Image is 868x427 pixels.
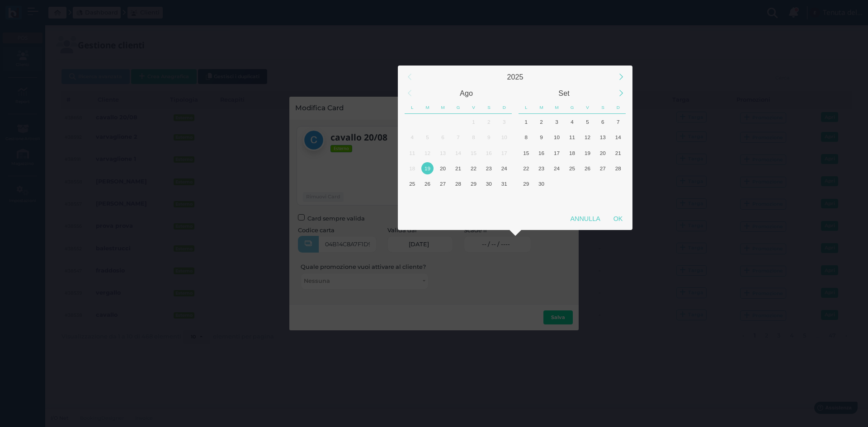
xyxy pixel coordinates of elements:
[496,192,512,207] div: Domenica, Settembre 7
[435,176,451,192] div: Mercoledì, Agosto 27
[467,162,480,174] div: 22
[565,101,580,114] div: Giovedì
[549,192,565,207] div: Mercoledì, Ottobre 8
[467,116,480,128] div: 1
[519,145,534,160] div: Lunedì, Settembre 15
[420,176,435,192] div: Martedì, Agosto 26
[564,211,607,227] div: Annulla
[405,130,420,145] div: Lunedì, Agosto 4
[610,176,626,192] div: Domenica, Ottobre 5
[451,192,466,207] div: Giovedì, Settembre 4
[496,160,512,176] div: Domenica, Agosto 24
[451,160,466,176] div: Giovedì, Agosto 21
[420,192,435,207] div: Martedì, Settembre 2
[551,116,563,128] div: 3
[581,162,594,174] div: 26
[549,101,565,114] div: Mercoledì
[437,131,449,143] div: 6
[610,101,626,114] div: Domenica
[452,178,464,190] div: 28
[535,147,547,159] div: 16
[565,114,580,129] div: Giovedì, Settembre 4
[580,130,595,145] div: Venerdì, Settembre 12
[595,192,610,207] div: Sabato, Ottobre 11
[535,131,547,143] div: 9
[612,131,624,143] div: 14
[519,130,534,145] div: Lunedì, Settembre 8
[535,116,547,128] div: 2
[467,178,480,190] div: 29
[435,130,451,145] div: Mercoledì, Agosto 6
[498,178,510,190] div: 31
[566,147,578,159] div: 18
[437,147,449,159] div: 13
[466,160,481,176] div: Venerdì, Agosto 22
[420,114,435,129] div: Martedì, Luglio 29
[496,130,512,145] div: Domenica, Agosto 10
[581,147,594,159] div: 19
[496,145,512,160] div: Domenica, Agosto 17
[421,178,434,190] div: 26
[496,114,512,129] div: Domenica, Agosto 3
[549,145,565,160] div: Mercoledì, Settembre 17
[498,147,510,159] div: 17
[581,131,594,143] div: 12
[481,101,496,114] div: Sabato
[534,130,549,145] div: Martedì, Settembre 9
[595,145,610,160] div: Sabato, Settembre 20
[483,162,495,174] div: 23
[565,145,580,160] div: Giovedì, Settembre 18
[498,116,510,128] div: 3
[435,145,451,160] div: Mercoledì, Agosto 13
[580,192,595,207] div: Venerdì, Ottobre 10
[466,114,481,129] div: Venerdì, Agosto 1
[498,162,510,174] div: 24
[435,114,451,129] div: Mercoledì, Luglio 30
[610,130,626,145] div: Domenica, Settembre 14
[520,178,532,190] div: 29
[467,131,480,143] div: 8
[406,131,418,143] div: 4
[466,192,481,207] div: Venerdì, Settembre 5
[549,114,565,129] div: Mercoledì, Settembre 3
[481,192,496,207] div: Sabato, Settembre 6
[452,131,464,143] div: 7
[520,131,532,143] div: 8
[420,145,435,160] div: Martedì, Agosto 12
[418,69,613,85] div: 2025
[580,145,595,160] div: Venerdì, Settembre 19
[466,130,481,145] div: Venerdì, Agosto 8
[551,147,563,159] div: 17
[607,211,629,227] div: OK
[610,160,626,176] div: Domenica, Settembre 28
[566,116,578,128] div: 4
[597,162,609,174] div: 27
[406,162,418,174] div: 18
[466,101,481,114] div: Venerdì
[435,101,451,114] div: Mercoledì
[405,145,420,160] div: Lunedì, Agosto 11
[535,178,547,190] div: 30
[466,176,481,192] div: Venerdì, Agosto 29
[451,176,466,192] div: Giovedì, Agosto 28
[612,162,624,174] div: 28
[435,160,451,176] div: Mercoledì, Agosto 20
[481,145,496,160] div: Sabato, Agosto 16
[466,145,481,160] div: Venerdì, Agosto 15
[580,176,595,192] div: Venerdì, Ottobre 3
[483,178,495,190] div: 30
[549,160,565,176] div: Mercoledì, Settembre 24
[534,192,549,207] div: Martedì, Ottobre 7
[519,176,534,192] div: Lunedì, Settembre 29
[467,147,480,159] div: 15
[580,160,595,176] div: Venerdì, Settembre 26
[420,160,435,176] div: Oggi, Martedì, Agosto 19
[597,131,609,143] div: 13
[481,130,496,145] div: Sabato, Agosto 9
[519,192,534,207] div: Lunedì, Ottobre 6
[519,160,534,176] div: Lunedì, Settembre 22
[437,162,449,174] div: 20
[400,67,419,87] div: Previous Year
[421,131,434,143] div: 5
[534,160,549,176] div: Martedì, Settembre 23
